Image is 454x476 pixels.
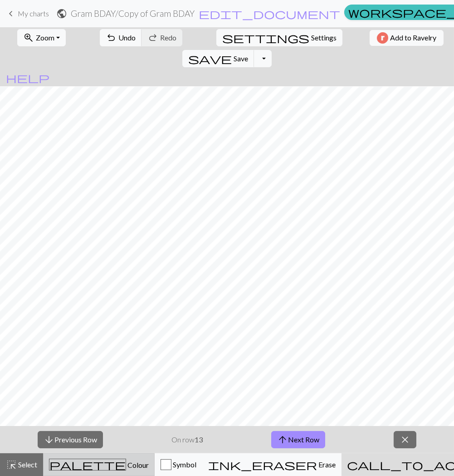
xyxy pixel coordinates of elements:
button: Symbol [155,453,202,476]
button: Next Row [271,431,325,448]
span: zoom_in [23,31,34,44]
button: Zoom [17,29,66,46]
a: My charts [5,6,49,21]
span: Settings [311,32,337,43]
span: public [56,7,67,20]
span: ink_eraser [208,458,317,471]
span: Erase [317,460,336,469]
button: Undo [100,29,142,46]
span: close [400,433,410,446]
h2: Gram BDAY / Copy of Gram BDAY [71,8,195,19]
button: SettingsSettings [216,29,342,46]
span: arrow_downward [44,433,54,446]
button: Previous Row [38,431,103,448]
span: save [188,52,232,65]
span: arrow_upward [277,433,288,446]
i: Settings [222,32,309,43]
button: Add to Ravelry [370,30,444,46]
span: Add to Ravelry [390,32,436,44]
span: Zoom [36,33,54,42]
button: Erase [202,453,342,476]
button: Colour [43,453,155,476]
button: Save [182,50,254,67]
span: undo [106,31,117,44]
strong: 13 [195,435,203,444]
p: On row [171,434,203,445]
span: settings [222,31,309,44]
img: Ravelry [377,32,388,44]
span: Colour [126,461,149,469]
span: My charts [18,9,49,18]
span: Select [17,460,37,469]
span: palette [49,458,126,471]
span: highlight_alt [6,458,17,471]
span: keyboard_arrow_left [5,7,16,20]
span: help [6,71,49,84]
span: edit_document [199,7,340,20]
span: Undo [118,33,136,42]
span: Symbol [171,460,196,469]
span: Save [234,54,248,63]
